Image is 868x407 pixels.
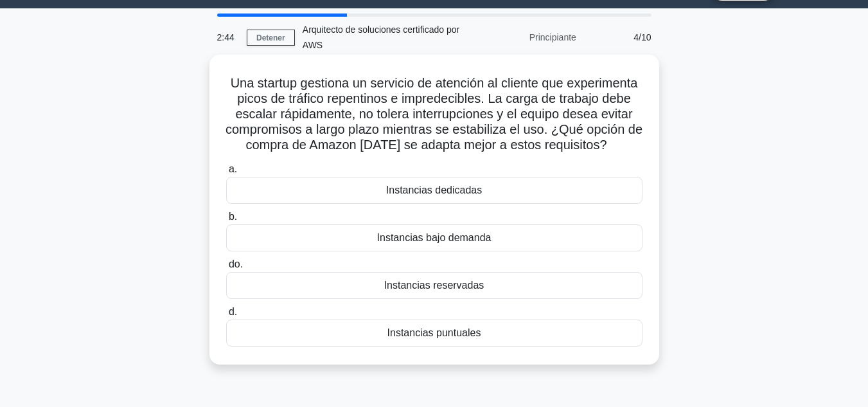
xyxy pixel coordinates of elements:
font: Detener [256,33,285,42]
font: Instancias reservadas [384,280,484,291]
font: Instancias bajo demanda [377,232,492,243]
div: 2:44 [209,24,247,50]
font: 4/10 [633,32,651,42]
font: Principiante [529,32,576,42]
font: Instancias puntuales [387,327,481,338]
font: d. [229,306,237,317]
font: b. [229,211,237,222]
font: a. [229,163,237,174]
a: Detener [247,30,295,46]
font: Una startup gestiona un servicio de atención al cliente que experimenta picos de tráfico repentin... [226,76,642,152]
font: Instancias dedicadas [386,185,482,195]
font: Arquitecto de soluciones certificado por AWS [303,24,459,50]
font: do. [229,258,243,269]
